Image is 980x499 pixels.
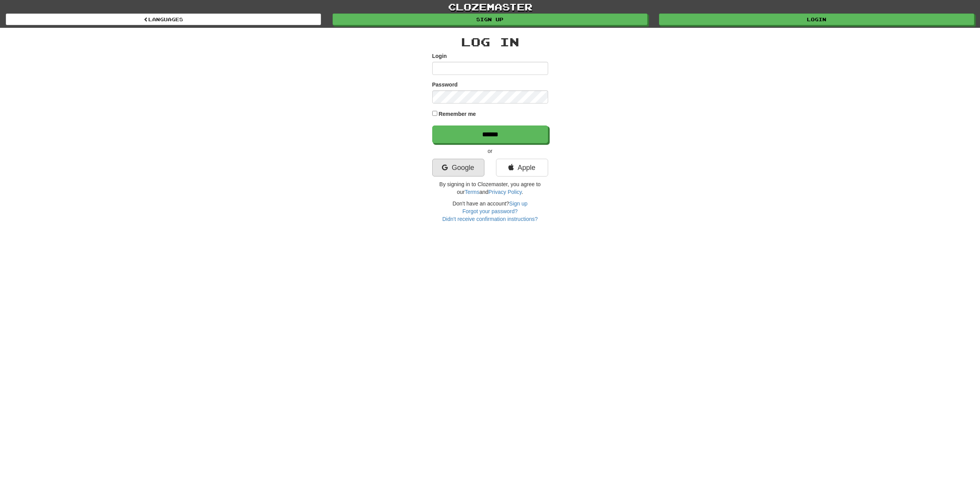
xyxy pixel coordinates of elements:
label: Password [432,81,458,88]
p: By signing in to Clozemaster, you agree to our and . [432,180,548,196]
a: Sign up [333,14,648,25]
label: Login [432,52,447,60]
a: Google [432,159,484,177]
p: or [432,147,548,155]
a: Terms [465,189,479,195]
a: Languages [6,14,321,25]
a: Didn't receive confirmation instructions? [442,216,538,222]
div: Don't have an account? [432,200,548,223]
a: Privacy Policy [488,189,521,195]
a: Apple [496,159,548,177]
h2: Log In [432,36,548,48]
a: Sign up [509,200,527,207]
label: Remember me [438,110,476,118]
a: Forgot your password? [462,208,518,214]
a: Login [659,14,974,25]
